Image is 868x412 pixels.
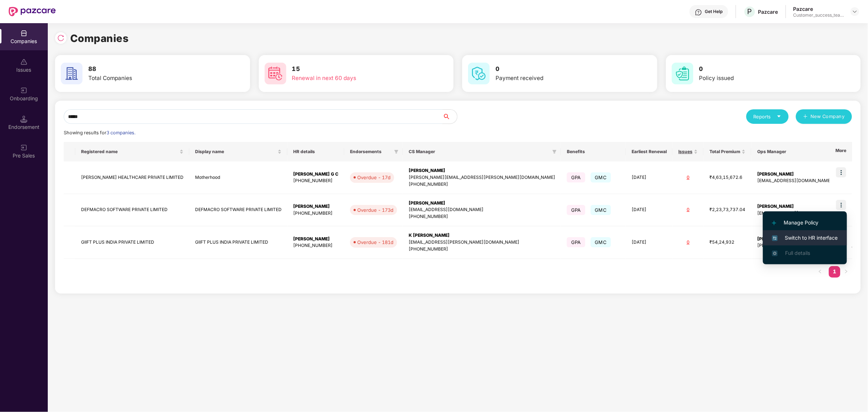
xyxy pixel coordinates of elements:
td: DEFMACRO SOFTWARE PRIVATE LIMITED [75,194,189,227]
img: svg+xml;base64,PHN2ZyB4bWxucz0iaHR0cDovL3d3dy53My5vcmcvMjAwMC9zdmciIHdpZHRoPSI2MCIgaGVpZ2h0PSI2MC... [468,63,490,84]
div: ₹4,63,15,672.6 [709,174,746,181]
img: svg+xml;base64,PHN2ZyB4bWxucz0iaHR0cDovL3d3dy53My5vcmcvMjAwMC9zdmciIHdpZHRoPSIxNi4zNjMiIGhlaWdodD... [772,251,778,256]
div: [PERSON_NAME] [409,200,555,207]
td: DEFMACRO SOFTWARE PRIVATE LIMITED [189,194,287,227]
span: 3 companies. [106,130,135,135]
td: GIIFT PLUS INDIA PRIVATE LIMITED [75,226,189,259]
div: Pazcare [793,5,844,12]
div: Customer_success_team_lead [793,12,844,18]
div: [PHONE_NUMBER] [293,177,338,184]
span: search [442,114,457,119]
span: GPA [567,205,585,215]
th: Registered name [75,142,189,161]
h1: Companies [70,30,129,46]
img: svg+xml;base64,PHN2ZyB3aWR0aD0iMTQuNSIgaGVpZ2h0PSIxNC41IiB2aWV3Qm94PSIwIDAgMTYgMTYiIGZpbGw9Im5vbm... [20,115,28,123]
div: K [PERSON_NAME] [409,232,555,239]
td: [PERSON_NAME] HEALTHCARE PRIVATE LIMITED [75,161,189,194]
img: svg+xml;base64,PHN2ZyB4bWxucz0iaHR0cDovL3d3dy53My5vcmcvMjAwMC9zdmciIHdpZHRoPSI2MCIgaGVpZ2h0PSI2MC... [672,63,694,84]
img: New Pazcare Logo [9,7,56,16]
img: svg+xml;base64,PHN2ZyBpZD0iSXNzdWVzX2Rpc2FibGVkIiB4bWxucz0iaHR0cDovL3d3dy53My5vcmcvMjAwMC9zdmciIH... [20,58,28,66]
td: Motherhood [189,161,287,194]
div: [PHONE_NUMBER] [293,242,338,249]
span: Showing results for [64,130,135,135]
h3: 0 [496,64,616,74]
span: Endorsements [350,149,391,155]
th: Benefits [561,142,626,161]
img: svg+xml;base64,PHN2ZyB4bWxucz0iaHR0cDovL3d3dy53My5vcmcvMjAwMC9zdmciIHdpZHRoPSIxNiIgaGVpZ2h0PSIxNi... [772,235,778,241]
div: Total Companies [88,74,208,83]
div: Renewal in next 60 days [292,74,412,83]
h3: 15 [292,64,412,74]
td: [DATE] [626,226,673,259]
span: Display name [195,149,276,155]
th: More [830,142,852,161]
button: right [840,266,852,278]
div: Overdue - 173d [357,206,393,214]
div: [PERSON_NAME] [293,236,338,243]
img: svg+xml;base64,PHN2ZyB4bWxucz0iaHR0cDovL3d3dy53My5vcmcvMjAwMC9zdmciIHdpZHRoPSIxMi4yMDEiIGhlaWdodD... [772,221,776,225]
button: plusNew Company [796,109,852,124]
span: Manage Policy [772,219,838,227]
th: Earliest Renewal [626,142,673,161]
div: [PHONE_NUMBER] [409,246,555,253]
div: Overdue - 181d [357,239,393,246]
div: ₹54,24,932 [709,239,746,246]
div: [PHONE_NUMBER] [293,210,338,217]
img: icon [836,200,846,210]
div: 0 [678,239,698,246]
span: GPA [567,237,585,247]
span: right [844,269,848,274]
li: 1 [829,266,840,278]
div: Payment received [496,74,616,83]
span: New Company [811,113,845,120]
div: [PERSON_NAME] [409,167,555,174]
img: svg+xml;base64,PHN2ZyBpZD0iRHJvcGRvd24tMzJ4MzIiIHhtbG5zPSJodHRwOi8vd3d3LnczLm9yZy8yMDAwL3N2ZyIgd2... [852,9,858,14]
span: CS Manager [409,149,549,155]
span: Issues [678,149,692,155]
div: ₹2,23,73,737.04 [709,206,746,213]
td: [DATE] [626,161,673,194]
span: GPA [567,172,585,182]
div: Get Help [705,9,723,14]
th: Display name [189,142,287,161]
span: filter [551,147,558,156]
div: [PHONE_NUMBER] [409,213,555,220]
th: HR details [287,142,344,161]
span: Registered name [81,149,178,155]
img: svg+xml;base64,PHN2ZyB3aWR0aD0iMjAiIGhlaWdodD0iMjAiIHZpZXdCb3g9IjAgMCAyMCAyMCIgZmlsbD0ibm9uZSIgeG... [20,144,28,151]
a: 1 [829,266,840,277]
img: svg+xml;base64,PHN2ZyB4bWxucz0iaHR0cDovL3d3dy53My5vcmcvMjAwMC9zdmciIHdpZHRoPSI2MCIgaGVpZ2h0PSI2MC... [265,63,286,84]
button: search [442,109,458,124]
span: P [747,7,752,16]
span: Switch to HR interface [772,234,838,242]
img: svg+xml;base64,PHN2ZyBpZD0iQ29tcGFuaWVzIiB4bWxucz0iaHR0cDovL3d3dy53My5vcmcvMjAwMC9zdmciIHdpZHRoPS... [20,30,28,37]
span: left [818,269,822,274]
div: Reports [754,113,781,120]
img: svg+xml;base64,PHN2ZyBpZD0iSGVscC0zMngzMiIgeG1sbnM9Imh0dHA6Ly93d3cudzMub3JnLzIwMDAvc3ZnIiB3aWR0aD... [695,9,702,16]
span: filter [552,150,557,154]
h3: 88 [88,64,208,74]
span: filter [394,150,399,154]
span: GMC [591,205,611,215]
li: Next Page [840,266,852,278]
span: Full details [785,250,810,256]
img: svg+xml;base64,PHN2ZyB4bWxucz0iaHR0cDovL3d3dy53My5vcmcvMjAwMC9zdmciIHdpZHRoPSI2MCIgaGVpZ2h0PSI2MC... [61,63,83,84]
div: [PERSON_NAME] [293,203,338,210]
div: Pazcare [758,8,778,15]
div: [PERSON_NAME][EMAIL_ADDRESS][PERSON_NAME][DOMAIN_NAME] [409,174,555,181]
div: [PHONE_NUMBER] [409,181,555,188]
span: GMC [591,237,611,247]
span: Total Premium [709,149,740,155]
span: plus [803,114,808,120]
img: icon [836,167,846,177]
div: 0 [678,206,698,213]
span: filter [393,147,400,156]
td: GIIFT PLUS INDIA PRIVATE LIMITED [189,226,287,259]
div: [EMAIL_ADDRESS][PERSON_NAME][DOMAIN_NAME] [409,239,555,246]
button: left [814,266,826,278]
th: Issues [673,142,704,161]
h3: 0 [699,64,819,74]
span: GMC [591,172,611,182]
img: svg+xml;base64,PHN2ZyBpZD0iUmVsb2FkLTMyeDMyIiB4bWxucz0iaHR0cDovL3d3dy53My5vcmcvMjAwMC9zdmciIHdpZH... [57,34,64,42]
div: [EMAIL_ADDRESS][DOMAIN_NAME] [409,206,555,213]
